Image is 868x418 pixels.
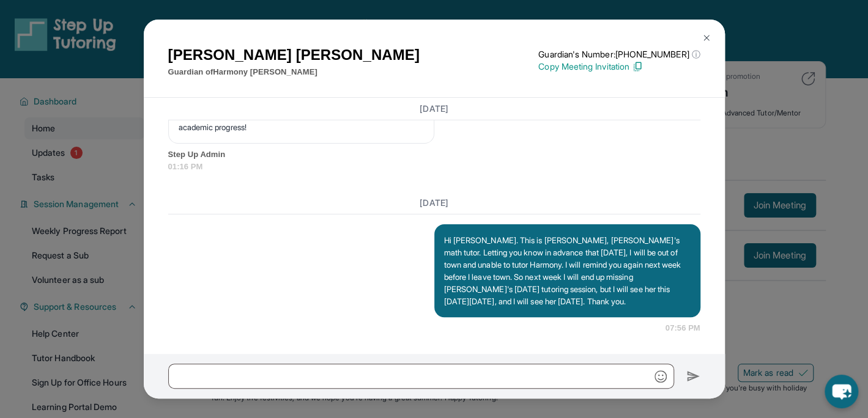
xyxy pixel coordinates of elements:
p: Copy Meeting Invitation [538,61,700,73]
h3: [DATE] [168,103,700,115]
p: Hi [PERSON_NAME]. This is [PERSON_NAME], [PERSON_NAME]'s math tutor. Letting you know in advance ... [444,234,691,307]
img: Copy Icon [632,61,643,72]
span: 07:56 PM [666,322,700,334]
p: Guardian of Harmony [PERSON_NAME] [168,66,420,78]
h1: [PERSON_NAME] [PERSON_NAME] [168,44,420,66]
span: ⓘ [691,48,700,61]
img: Send icon [686,369,700,384]
p: Guardian's Number: [PHONE_NUMBER] [538,48,700,61]
button: chat-button [825,375,858,408]
img: Close Icon [702,33,711,43]
h3: [DATE] [168,197,700,209]
span: Step Up Admin [168,148,700,161]
img: Emoji [655,370,667,383]
span: 01:16 PM [168,161,700,173]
